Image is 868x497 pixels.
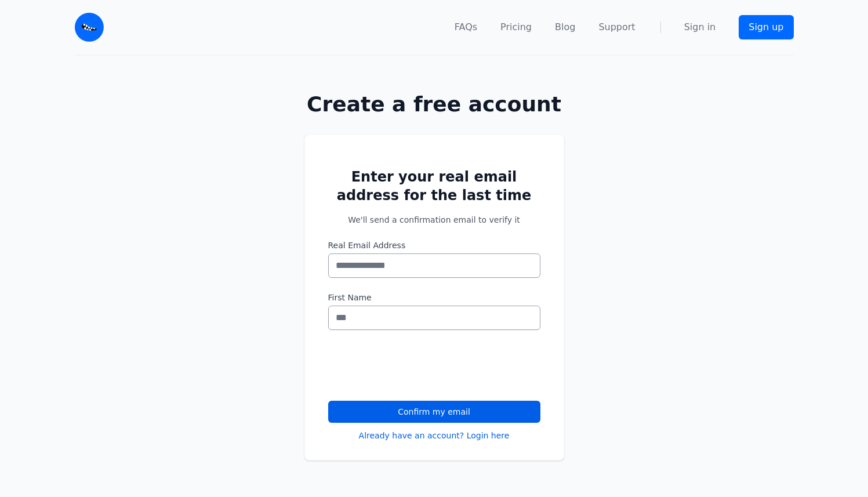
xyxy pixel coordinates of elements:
[267,93,601,116] h1: Create a free account
[555,20,575,34] a: Blog
[359,430,510,441] a: Already have an account? Login here
[328,240,540,251] label: Real Email Address
[328,168,540,205] h2: Enter your real email address for the last time
[455,20,477,34] a: FAQs
[328,401,540,423] button: Confirm my email
[328,292,540,303] label: First Name
[598,20,635,34] a: Support
[739,15,793,39] a: Sign up
[684,20,716,34] a: Sign in
[500,20,532,34] a: Pricing
[75,13,104,42] img: Email Monster
[328,344,504,389] iframe: reCAPTCHA
[328,214,540,226] p: We'll send a confirmation email to verify it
